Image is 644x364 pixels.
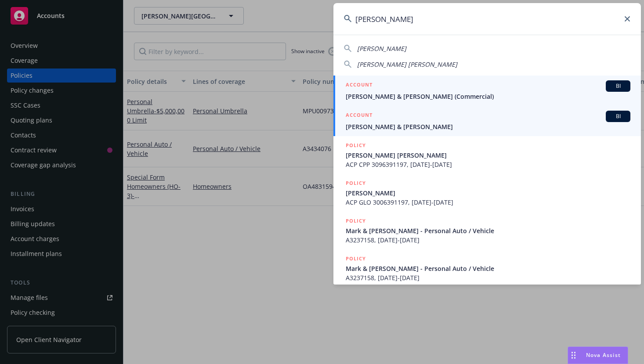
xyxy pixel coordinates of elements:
h5: POLICY [346,216,366,225]
span: [PERSON_NAME] [PERSON_NAME] [346,151,630,160]
a: POLICY[PERSON_NAME] [PERSON_NAME]ACP CPP 3096391197, [DATE]-[DATE] [333,136,641,174]
h5: POLICY [346,141,366,150]
a: ACCOUNTBI[PERSON_NAME] & [PERSON_NAME] [333,106,641,136]
h5: ACCOUNT [346,80,373,91]
span: Mark & [PERSON_NAME] - Personal Auto / Vehicle [346,264,630,273]
a: POLICYMark & [PERSON_NAME] - Personal Auto / VehicleA3237158, [DATE]-[DATE] [333,249,641,287]
span: BI [609,112,627,120]
h5: ACCOUNT [346,111,373,121]
a: POLICY[PERSON_NAME]ACP GLO 3006391197, [DATE]-[DATE] [333,174,641,212]
span: [PERSON_NAME] [PERSON_NAME] [357,60,457,68]
span: [PERSON_NAME] [357,44,406,53]
span: ACP CPP 3096391197, [DATE]-[DATE] [346,160,630,169]
a: ACCOUNTBI[PERSON_NAME] & [PERSON_NAME] (Commercial) [333,76,641,106]
span: ACP GLO 3006391197, [DATE]-[DATE] [346,198,630,207]
span: Mark & [PERSON_NAME] - Personal Auto / Vehicle [346,226,630,235]
span: Nova Assist [586,351,621,359]
span: [PERSON_NAME] [346,188,630,198]
div: Drag to move [568,347,579,364]
input: Search... [333,3,641,35]
span: BI [609,82,627,90]
button: Nova Assist [568,346,628,364]
span: [PERSON_NAME] & [PERSON_NAME] [346,122,630,131]
a: POLICYMark & [PERSON_NAME] - Personal Auto / VehicleA3237158, [DATE]-[DATE] [333,212,641,249]
h5: POLICY [346,254,366,263]
span: A3237158, [DATE]-[DATE] [346,235,630,245]
span: A3237158, [DATE]-[DATE] [346,273,630,282]
span: [PERSON_NAME] & [PERSON_NAME] (Commercial) [346,92,630,101]
h5: POLICY [346,179,366,187]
